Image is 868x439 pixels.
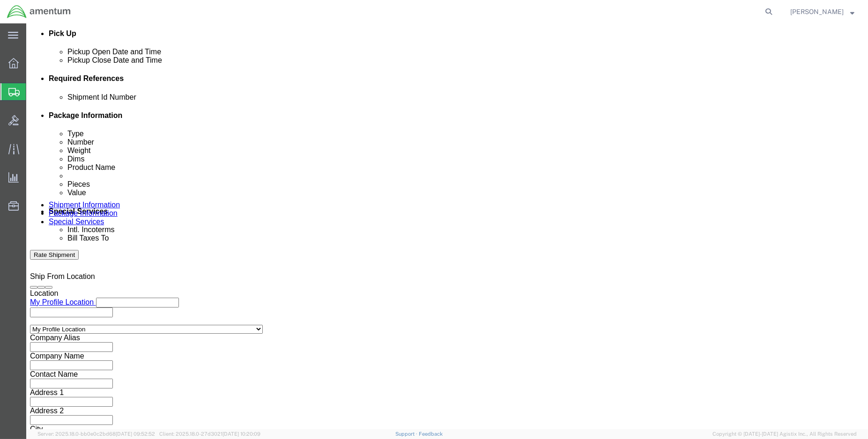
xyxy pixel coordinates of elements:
[116,431,155,437] span: [DATE] 09:52:52
[419,431,443,437] a: Feedback
[7,5,71,19] img: logo
[790,7,844,17] span: Brian Marquez
[26,23,868,429] iframe: FS Legacy Container
[223,431,260,437] span: [DATE] 10:20:09
[395,431,419,437] a: Support
[37,431,155,437] span: Server: 2025.18.0-bb0e0c2bd68
[712,430,857,438] span: Copyright © [DATE]-[DATE] Agistix Inc., All Rights Reserved
[790,6,855,17] button: [PERSON_NAME]
[159,431,260,437] span: Client: 2025.18.0-27d3021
